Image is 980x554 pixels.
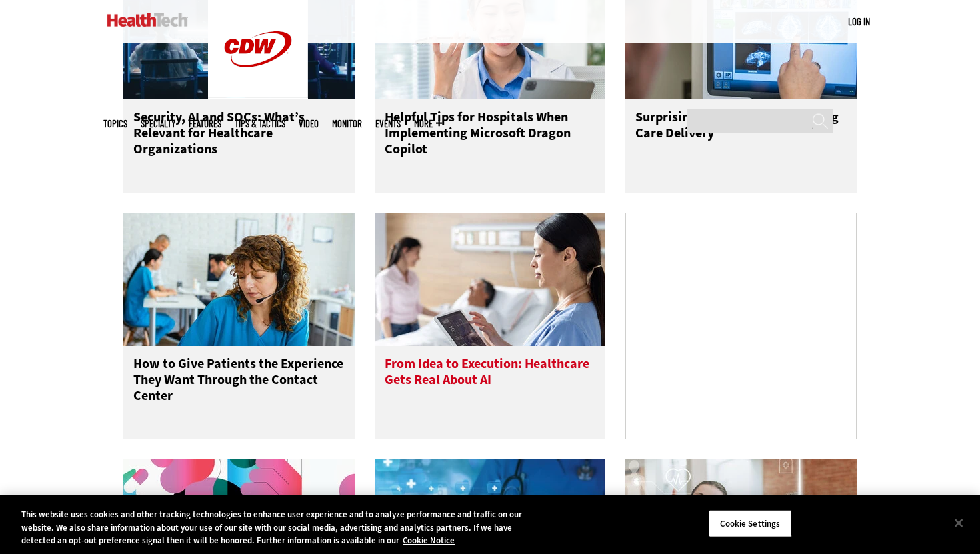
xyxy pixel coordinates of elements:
span: Topics [103,119,127,129]
h3: Surprising Ways AI Is Transforming Care Delivery [635,109,847,163]
a: Doctor using tablet From Idea to Execution: Healthcare Gets Real About AI [375,213,606,439]
a: Features [189,119,221,129]
a: MonITor [332,119,362,129]
a: Tips & Tactics [235,119,285,129]
button: Cookie Settings [709,509,792,537]
h3: How to Give Patients the Experience They Want Through the Contact Center [133,356,345,409]
a: More information about your privacy [403,535,455,546]
img: Nurse speaking to patient via phone [123,213,355,346]
h3: From Idea to Execution: Healthcare Gets Real About AI [385,356,596,409]
button: Close [944,508,973,537]
span: More [414,119,442,129]
iframe: advertisement [641,241,841,408]
span: Specialty [141,119,175,129]
a: Log in [848,15,870,27]
a: CDW [208,88,308,102]
a: Events [375,119,401,129]
h3: Helpful Tips for Hospitals When Implementing Microsoft Dragon Copilot [385,109,596,163]
a: Video [299,119,319,129]
div: User menu [848,15,870,29]
a: Nurse speaking to patient via phone How to Give Patients the Experience They Want Through the Con... [123,213,355,439]
img: Doctor using tablet [375,213,606,346]
div: This website uses cookies and other tracking technologies to enhance user experience and to analy... [21,508,539,547]
img: Home [107,13,188,27]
